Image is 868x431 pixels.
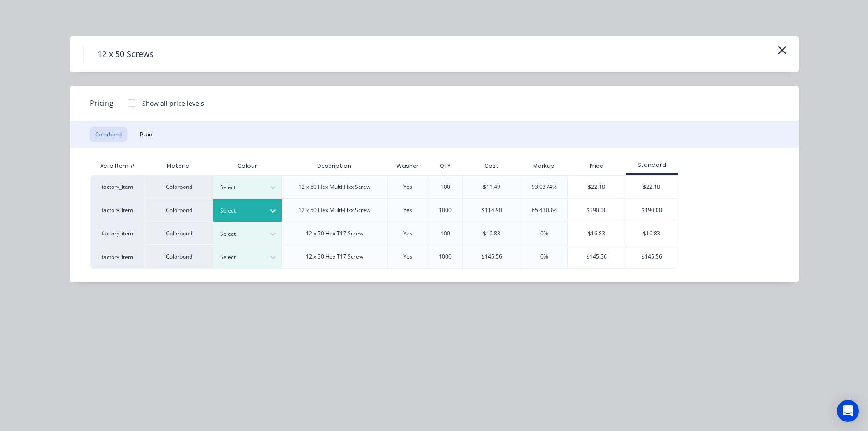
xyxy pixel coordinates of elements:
div: 65.4308% [532,206,557,214]
div: $145.56 [482,253,502,261]
div: $16.83 [483,229,500,238]
div: Yes [403,183,412,191]
div: 12 x 50 Hex T17 Screw [306,229,363,238]
div: Description [310,155,359,177]
div: factory_item [90,222,145,245]
span: Pricing [90,98,113,109]
div: $114.90 [482,206,502,214]
div: 0% [540,253,548,261]
div: $145.56 [568,245,626,268]
div: factory_item [90,175,145,198]
div: Yes [403,229,412,238]
div: Colour [213,157,282,175]
div: QTY [432,155,458,177]
button: Colorbond [90,127,127,142]
div: 100 [441,229,450,238]
div: factory_item [90,198,145,222]
div: $16.83 [626,222,678,245]
div: $11.49 [483,183,500,191]
div: 12 x 50 Hex Multi-Fixx Screw [298,206,370,214]
div: Price [567,157,626,175]
div: 100 [441,183,450,191]
div: $22.18 [626,176,678,198]
div: 1000 [439,253,452,261]
div: $145.56 [626,245,678,268]
div: Yes [403,206,412,214]
div: Standard [626,161,678,169]
div: $22.18 [568,176,626,198]
div: Colorbond [145,245,213,269]
div: Xero Item # [90,157,145,175]
div: Colorbond [145,175,213,198]
div: Markup [521,157,567,175]
div: factory_item [90,245,145,269]
div: Washer [389,155,426,177]
div: 0% [540,229,548,238]
div: Yes [403,253,412,261]
div: 93.0374% [532,183,557,191]
button: Plain [134,127,158,142]
div: Material [145,157,213,175]
div: $190.08 [568,199,626,222]
div: Show all price levels [142,99,204,108]
div: Colorbond [145,222,213,245]
h4: 12 x 50 Screws [83,46,167,63]
div: $190.08 [626,199,678,222]
div: Cost [462,157,521,175]
div: Colorbond [145,198,213,222]
div: Open Intercom Messenger [837,400,859,422]
div: 12 x 50 Hex Multi-Fixx Screw [298,183,370,191]
div: 12 x 50 Hex T17 Screw [306,253,363,261]
div: 1000 [439,206,452,214]
div: $16.83 [568,222,626,245]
